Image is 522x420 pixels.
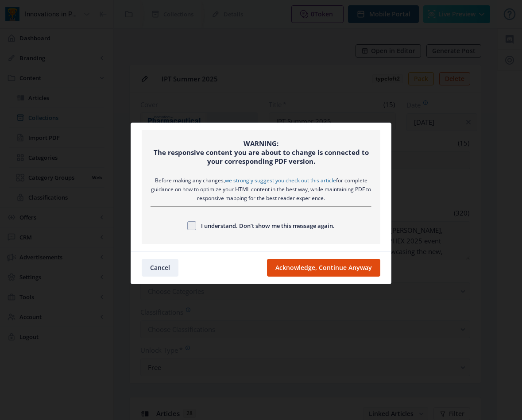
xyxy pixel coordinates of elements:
div: Before making any changes, for complete guidance on how to optimize your HTML content in the best... [151,176,372,203]
button: Acknowledge, Continue Anyway [267,259,380,277]
a: we strongly suggest you check out this article [225,177,336,184]
span: I understand. Don’t show me this message again. [196,220,335,231]
button: Cancel [142,259,178,277]
div: WARNING: The responsive content you are about to change is connected to your corresponding PDF ve... [151,139,372,166]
